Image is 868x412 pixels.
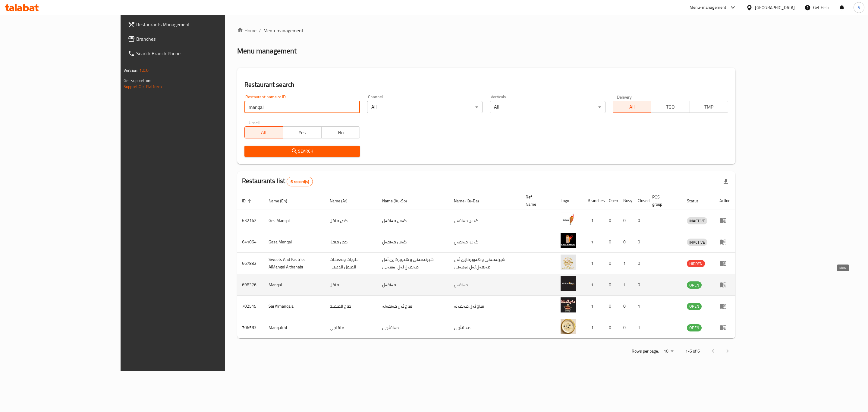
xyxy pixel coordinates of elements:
[583,253,604,274] td: 1
[632,347,659,355] p: Rows per page:
[454,197,487,204] span: Name (Ku-Ba)
[583,231,604,253] td: 1
[244,146,360,157] button: Search
[377,274,449,296] td: مەنقەل
[755,4,795,11] div: [GEOGRAPHIC_DATA]
[325,274,377,296] td: منقل
[325,253,377,274] td: حلويات ومعجنات المنقل الذهبي
[604,274,618,296] td: 0
[687,324,702,331] span: OPEN
[633,231,647,253] td: 0
[242,197,253,204] span: ID
[124,83,162,90] a: Support.OpsPlatform
[690,101,728,113] button: TMP
[264,210,325,231] td: Ges Manqal
[321,126,360,138] button: No
[556,192,583,210] th: Logo
[633,296,647,317] td: 1
[325,231,377,253] td: كص منقل
[324,128,357,137] span: No
[377,231,449,253] td: گەس مەنقەل
[687,197,706,204] span: Status
[561,233,576,248] img: Gasa Manqal
[449,274,521,296] td: مەنقەل
[583,274,604,296] td: 1
[242,176,313,186] h2: Restaurants list
[325,296,377,317] td: صاج المنقلة
[719,238,731,246] div: Menu
[583,210,604,231] td: 1
[719,174,733,189] div: Export file
[263,27,303,34] span: Menu management
[618,231,633,253] td: 0
[377,253,449,274] td: شیرنەمەنی و هەویرکاری ئەل مەنقەل ئەل زەهەبی
[583,317,604,338] td: 1
[692,103,726,111] span: TMP
[283,126,321,138] button: Yes
[237,27,735,34] nav: breadcrumb
[285,128,319,137] span: Yes
[615,103,649,111] span: All
[247,128,281,137] span: All
[449,296,521,317] td: ساج ئەل مەنقەلە
[136,21,261,28] span: Restaurants Management
[687,239,707,246] span: INACTIVE
[719,324,731,331] div: Menu
[526,193,549,208] span: Ref. Name
[690,4,727,11] div: Menu-management
[633,274,647,296] td: 0
[687,303,702,310] span: OPEN
[264,296,325,317] td: Saj Almanqala
[377,210,449,231] td: گەس مەنقەل
[124,66,138,74] span: Version:
[633,192,647,210] th: Closed
[618,317,633,338] td: 0
[687,239,707,246] div: INACTIVE
[604,231,618,253] td: 0
[264,253,325,274] td: Sweets And Pastries AlManqal Althahabi
[633,317,647,338] td: 1
[617,95,632,99] label: Delivery
[269,197,295,204] span: Name (En)
[618,210,633,231] td: 0
[449,317,521,338] td: مەنقڵچی
[561,276,576,291] img: Manqal
[719,217,731,224] div: Menu
[687,260,705,267] div: HIDDEN
[719,303,731,310] div: Menu
[136,35,261,43] span: Branches
[124,77,151,84] span: Get support on:
[685,347,700,355] p: 1-6 of 6
[449,231,521,253] td: گەس مەنقەل
[719,260,731,267] div: Menu
[858,4,860,11] span: S
[287,179,313,185] span: 6 record(s)
[604,296,618,317] td: 0
[561,255,576,270] img: Sweets And Pastries AlManqal Althahabi
[367,101,483,113] div: All
[687,282,702,289] span: OPEN
[325,210,377,231] td: كص منقل
[325,317,377,338] td: منقلجي
[652,193,675,208] span: POS group
[661,347,676,356] div: Rows per page:
[330,197,355,204] span: Name (Ar)
[604,317,618,338] td: 0
[136,50,261,57] span: Search Branch Phone
[377,317,449,338] td: مەنقڵچی
[583,192,604,210] th: Branches
[561,212,576,227] img: Ges Manqal
[237,46,297,56] h2: Menu management
[604,210,618,231] td: 0
[561,319,576,334] img: Manqalchi
[618,274,633,296] td: 1
[382,197,415,204] span: Name (Ku-So)
[237,192,735,338] table: enhanced table
[583,296,604,317] td: 1
[244,80,728,89] h2: Restaurant search
[377,296,449,317] td: ساج ئەل مەنقەلە
[449,210,521,231] td: گەس مەنقەل
[264,231,325,253] td: Gasa Manqal
[618,192,633,210] th: Busy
